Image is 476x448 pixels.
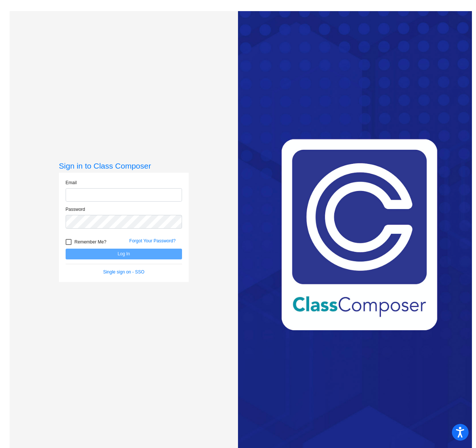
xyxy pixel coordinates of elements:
a: Forgot Your Password? [129,238,176,243]
label: Email [66,179,77,186]
h3: Sign in to Class Composer [59,161,189,170]
button: Log In [66,249,182,259]
label: Password [66,206,85,213]
a: Single sign on - SSO [103,269,144,275]
span: Remember Me? [75,238,106,246]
